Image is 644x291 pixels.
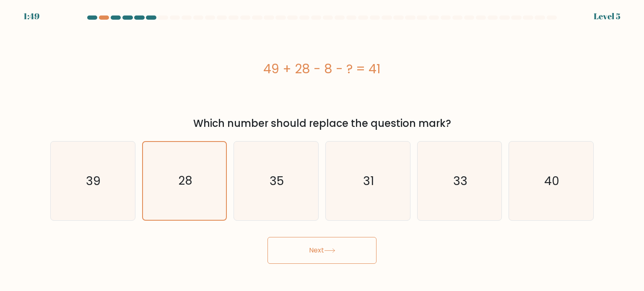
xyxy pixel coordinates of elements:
[270,172,284,189] text: 35
[544,172,559,189] text: 40
[594,10,621,23] div: Level 5
[55,116,589,131] div: Which number should replace the question mark?
[267,237,377,264] button: Next
[23,10,39,23] div: 1:49
[86,172,101,189] text: 39
[178,173,192,189] text: 28
[50,59,594,78] div: 49 + 28 - 8 - ? = 41
[363,172,374,189] text: 31
[453,172,467,189] text: 33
